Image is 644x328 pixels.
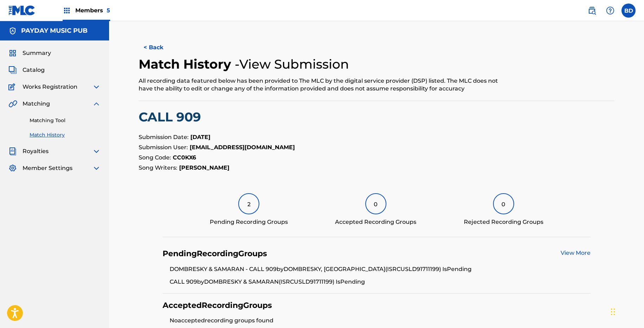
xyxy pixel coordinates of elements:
[8,66,45,74] a: CatalogCatalog
[8,49,51,57] a: SummarySummary
[493,193,514,214] div: 0
[139,134,189,140] span: Submission Date:
[170,316,591,325] li: No accepted recording groups found
[139,56,235,72] h2: Match History
[139,39,181,56] button: < Back
[75,6,110,14] span: Members
[624,217,644,273] iframe: Resource Center
[8,49,17,57] img: Summary
[235,56,349,72] h4: - View Submission
[139,154,171,161] span: Song Code:
[139,77,505,93] div: All recording data featured below has been provided to The MLC by the digital service provider (D...
[92,100,101,108] img: expand
[23,49,51,57] span: Summary
[611,301,615,322] div: Drag
[63,6,71,15] img: Top Rightsholders
[210,218,288,226] div: Pending Recording Groups
[30,117,101,124] a: Matching Tool
[23,66,45,74] span: Catalog
[92,83,101,91] img: expand
[23,100,50,108] span: Matching
[588,6,596,15] img: search
[92,164,101,172] img: expand
[163,249,267,259] h4: Pending Recording Groups
[603,4,617,18] div: Help
[139,144,188,151] span: Submission User:
[30,131,101,139] a: Match History
[621,4,636,18] div: User Menu
[139,109,614,125] h2: CALL 909
[139,164,177,171] span: Song Writers:
[21,27,88,35] h5: PAYDAY MUSIC PUB
[92,147,101,156] img: expand
[190,144,295,151] strong: [EMAIL_ADDRESS][DOMAIN_NAME]
[173,154,196,161] strong: CC0KX6
[8,5,36,15] img: MLC Logo
[8,100,17,108] img: Matching
[8,83,18,91] img: Works Registration
[8,27,17,35] img: Accounts
[179,164,229,171] strong: [PERSON_NAME]
[23,147,49,156] span: Royalties
[585,4,599,18] a: Public Search
[8,66,17,74] img: Catalog
[170,265,591,278] li: DOMBRESKY & SAMARAN - CALL 909 by DOMBRESKY, [GEOGRAPHIC_DATA] (ISRC USLD91711199 ) Is Pending
[606,6,614,15] img: help
[23,164,72,172] span: Member Settings
[8,147,17,156] img: Royalties
[163,301,272,310] h4: Accepted Recording Groups
[190,134,210,140] strong: [DATE]
[561,250,591,256] a: View More
[8,164,17,172] img: Member Settings
[335,218,416,226] div: Accepted Recording Groups
[365,193,386,214] div: 0
[238,193,259,214] div: 2
[609,294,644,328] iframe: Chat Widget
[464,218,543,226] div: Rejected Recording Groups
[170,278,591,286] li: CALL 909 by DOMBRESKY & SAMARAN (ISRC USLD91711199 ) Is Pending
[107,7,110,14] span: 5
[23,83,77,91] span: Works Registration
